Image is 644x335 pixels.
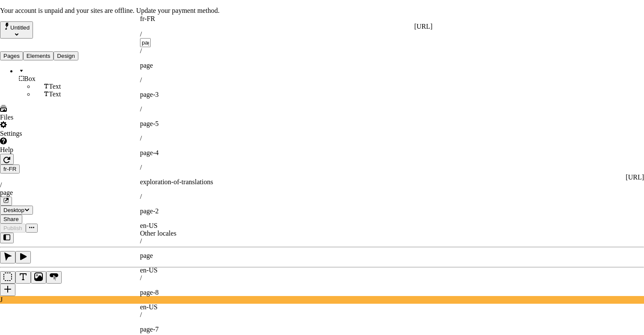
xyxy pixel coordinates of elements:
span: / [140,311,142,318]
span: / [140,105,142,113]
span: page [140,91,153,98]
div: / [140,30,432,38]
span: page [140,120,153,127]
span: -8 [153,289,158,296]
span: / [140,193,142,200]
span: / [140,47,142,54]
span: -3 [153,91,158,98]
div: [URL] [140,23,432,30]
span: page [140,207,153,215]
span: page [140,62,153,69]
span: -7 [153,326,158,333]
span: page [140,289,153,296]
div: en-US [140,303,432,311]
div: Other locales [140,230,432,237]
p: Cookie Test Route [3,7,125,15]
span: / [140,274,142,281]
span: -5 [153,120,158,127]
div: fr-FR [140,15,432,23]
span: / [140,164,142,171]
span: / [140,135,142,142]
div: en-US [140,266,432,274]
p: exploration-of-translations [140,178,432,186]
span: page [140,252,153,259]
div: en-US [140,222,432,230]
span: / [140,237,142,245]
span: page [140,149,153,156]
span: page [140,326,153,333]
span: / [140,76,142,84]
span: -2 [153,207,158,215]
span: -4 [153,149,158,156]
